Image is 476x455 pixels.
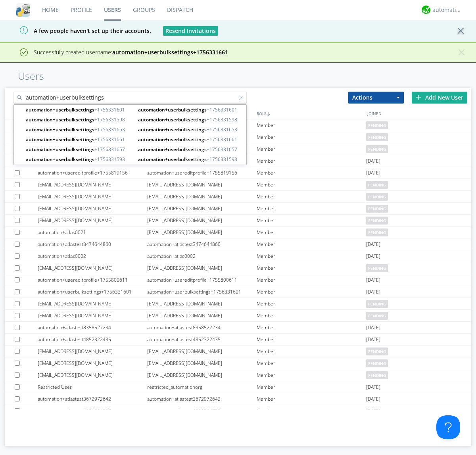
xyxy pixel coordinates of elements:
[365,108,476,119] div: JOINED
[366,322,380,334] span: [DATE]
[366,312,388,320] span: pending
[257,238,366,250] div: Member
[38,357,147,369] div: [EMAIL_ADDRESS][DOMAIN_NAME]
[138,116,244,123] span: +1756331598
[38,310,147,321] div: [EMAIL_ADDRESS][DOMAIN_NAME]
[147,238,257,250] div: automation+atlastest3474644860
[26,126,94,133] strong: automation+userbulksettings
[5,346,471,357] a: [EMAIL_ADDRESS][DOMAIN_NAME][EMAIL_ADDRESS][DOMAIN_NAME]Memberpending
[366,274,380,286] span: [DATE]
[38,250,147,262] div: automation+atlas0002
[257,119,366,131] div: Member
[147,381,257,393] div: restricted_automationorg
[432,6,462,14] div: automation+atlas
[16,3,30,17] img: cddb5a64eb264b2086981ab96f4c1ba7
[147,346,257,357] div: [EMAIL_ADDRESS][DOMAIN_NAME]
[5,334,471,346] a: automation+atlastest4852322435automation+atlastest4852322435Member[DATE]
[147,203,257,214] div: [EMAIL_ADDRESS][DOMAIN_NAME]
[5,250,471,262] a: automation+atlas0002automation+atlas0002Member[DATE]
[138,146,244,153] span: +1756331657
[26,156,94,163] strong: automation+userbulksettings
[147,334,257,345] div: automation+atlastest4852322435
[147,310,257,321] div: [EMAIL_ADDRESS][DOMAIN_NAME]
[257,322,366,333] div: Member
[366,393,380,405] span: [DATE]
[5,357,471,369] a: [EMAIL_ADDRESS][DOMAIN_NAME][EMAIL_ADDRESS][DOMAIN_NAME]Memberpending
[5,227,471,238] a: automation+atlas0021[EMAIL_ADDRESS][DOMAIN_NAME]Memberpending
[38,203,147,214] div: [EMAIL_ADDRESS][DOMAIN_NAME]
[257,262,366,274] div: Member
[26,146,132,153] span: +1756331657
[5,119,471,131] a: [EMAIL_ADDRESS][DOMAIN_NAME][EMAIL_ADDRESS][DOMAIN_NAME]Memberpending
[412,92,467,104] div: Add New User
[5,405,471,417] a: automation+atlastest4921564737automation+atlastest4921564737Member[DATE]
[138,156,207,163] strong: automation+userbulksettings
[26,116,94,123] strong: automation+userbulksettings
[138,136,207,143] strong: automation+userbulksettings
[138,106,207,113] strong: automation+userbulksettings
[138,146,207,153] strong: automation+userbulksettings
[257,334,366,345] div: Member
[26,136,132,143] span: +1756331661
[366,371,388,379] span: pending
[138,136,244,143] span: +1756331661
[422,6,430,14] img: d2d01cd9b4174d08988066c6d424eccd
[257,143,366,155] div: Member
[257,381,366,393] div: Member
[257,274,366,286] div: Member
[366,334,380,346] span: [DATE]
[147,227,257,238] div: [EMAIL_ADDRESS][DOMAIN_NAME]
[416,94,421,100] img: plus.svg
[5,155,471,167] a: Automation[EMAIL_ADDRESS][DOMAIN_NAME]Member[DATE]
[257,191,366,202] div: Member
[257,346,366,357] div: Member
[257,179,366,190] div: Member
[26,146,94,153] strong: automation+userbulksettings
[255,108,365,119] div: ROLE
[366,205,388,213] span: pending
[366,145,388,153] span: pending
[366,264,388,272] span: pending
[257,215,366,226] div: Member
[5,393,471,405] a: automation+atlastest3672972642automation+atlastest3672972642Member[DATE]
[257,369,366,381] div: Member
[147,405,257,417] div: automation+atlastest4921564737
[5,191,471,203] a: [EMAIL_ADDRESS][DOMAIN_NAME][EMAIL_ADDRESS][DOMAIN_NAME]Memberpending
[5,369,471,381] a: [EMAIL_ADDRESS][DOMAIN_NAME][EMAIL_ADDRESS][DOMAIN_NAME]Memberpending
[366,238,380,250] span: [DATE]
[38,227,147,238] div: automation+atlas0021
[147,250,257,262] div: automation+atlas0002
[38,393,147,405] div: automation+atlastest3672972642
[5,286,471,298] a: automation+userbulksettings+1756331601automation+userbulksettings+1756331601Member[DATE]
[366,405,380,417] span: [DATE]
[147,167,257,179] div: automation+usereditprofile+1755819156
[26,126,132,133] span: +1756331653
[147,191,257,202] div: [EMAIL_ADDRESS][DOMAIN_NAME]
[257,357,366,369] div: Member
[5,131,471,143] a: [EMAIL_ADDRESS][DOMAIN_NAME][EMAIL_ADDRESS][DOMAIN_NAME]Memberpending
[257,298,366,309] div: Member
[366,381,380,393] span: [DATE]
[366,193,388,201] span: pending
[38,381,147,393] div: Restricted User
[147,298,257,309] div: [EMAIL_ADDRESS][DOMAIN_NAME]
[5,381,471,393] a: Restricted Userrestricted_automationorgMember[DATE]
[38,191,147,202] div: [EMAIL_ADDRESS][DOMAIN_NAME]
[147,357,257,369] div: [EMAIL_ADDRESS][DOMAIN_NAME]
[13,92,247,104] input: Search users
[26,156,132,163] span: +1756331593
[147,262,257,274] div: [EMAIL_ADDRESS][DOMAIN_NAME]
[257,227,366,238] div: Member
[5,322,471,334] a: automation+atlastest8358527234automation+atlastest8358527234Member[DATE]
[5,203,471,215] a: [EMAIL_ADDRESS][DOMAIN_NAME][EMAIL_ADDRESS][DOMAIN_NAME]Memberpending
[257,155,366,167] div: Member
[38,262,147,274] div: [EMAIL_ADDRESS][DOMAIN_NAME]
[38,405,147,417] div: automation+atlastest4921564737
[147,286,257,298] div: automation+userbulksettings+1756331601
[366,181,388,189] span: pending
[5,179,471,191] a: [EMAIL_ADDRESS][DOMAIN_NAME][EMAIL_ADDRESS][DOMAIN_NAME]Memberpending
[5,143,471,155] a: [EMAIL_ADDRESS][DOMAIN_NAME][EMAIL_ADDRESS][DOMAIN_NAME]Memberpending
[5,262,471,274] a: [EMAIL_ADDRESS][DOMAIN_NAME][EMAIL_ADDRESS][DOMAIN_NAME]Memberpending
[366,359,388,367] span: pending
[5,238,471,250] a: automation+atlastest3474644860automation+atlastest3474644860Member[DATE]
